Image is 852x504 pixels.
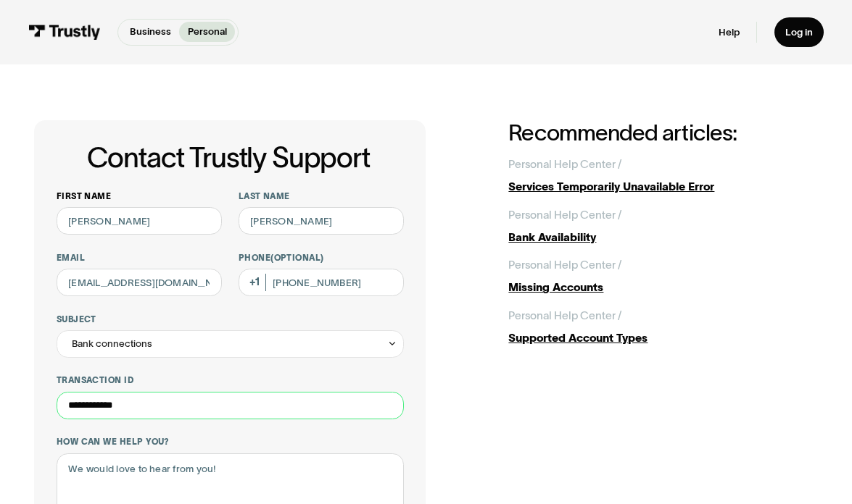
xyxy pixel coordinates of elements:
[57,314,404,324] label: Subject
[508,256,621,273] div: Personal Help Center /
[57,207,222,235] input: Alex
[57,374,404,385] label: Transaction ID
[508,206,818,245] a: Personal Help Center /Bank Availability
[121,22,179,42] a: Business
[719,26,740,39] a: Help
[508,206,621,223] div: Personal Help Center /
[508,120,818,145] h2: Recommended articles:
[785,26,813,39] div: Log in
[508,307,621,324] div: Personal Help Center /
[270,253,324,262] span: (Optional)
[188,25,227,39] p: Personal
[508,307,818,346] a: Personal Help Center /Supported Account Types
[508,156,818,195] a: Personal Help Center /Services Temporarily Unavailable Error
[508,256,818,295] a: Personal Help Center /Missing Accounts
[72,335,152,352] div: Bank connections
[130,25,171,39] p: Business
[239,190,404,201] label: Last name
[57,269,222,297] input: alex@mail.com
[508,229,818,245] div: Bank Availability
[179,22,235,42] a: Personal
[508,329,818,346] div: Supported Account Types
[239,269,404,297] input: (555) 555-5555
[508,178,818,195] div: Services Temporarily Unavailable Error
[57,190,222,201] label: First name
[774,17,824,47] a: Log in
[57,252,222,263] label: Email
[57,330,404,358] div: Bank connections
[239,252,404,263] label: Phone
[508,279,818,295] div: Missing Accounts
[239,207,404,235] input: Howard
[57,436,404,447] label: How can we help you?
[28,25,101,40] img: Trustly Logo
[54,143,404,173] h1: Contact Trustly Support
[508,156,621,172] div: Personal Help Center /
